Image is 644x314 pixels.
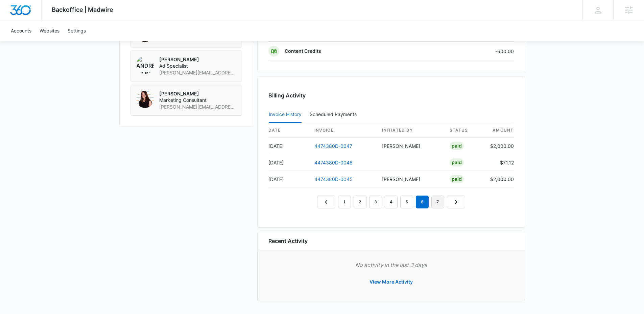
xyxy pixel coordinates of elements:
td: [PERSON_NAME] [377,171,444,187]
img: Andrew Gilbert [136,56,154,74]
th: amount [485,123,514,138]
em: 6 [416,196,429,208]
a: Accounts [7,20,35,41]
td: [PERSON_NAME] [377,138,444,154]
div: Scheduled Payments [310,112,359,117]
td: $2,000.00 [485,138,514,154]
a: Page 3 [369,196,382,208]
a: 4474380D-0046 [314,160,353,165]
th: status [444,123,485,138]
span: Backoffice | Madwire [52,6,113,13]
a: Page 1 [338,196,351,208]
a: Page 4 [385,196,398,208]
div: Paid [450,175,464,183]
a: Settings [64,20,90,41]
td: -600.00 [442,42,514,61]
h3: Billing Activity [268,91,514,99]
th: Initiated By [377,123,444,138]
div: Paid [450,142,464,150]
p: [PERSON_NAME] [159,56,236,63]
td: [DATE] [268,154,309,171]
td: [DATE] [268,138,309,154]
a: 4474380D-0047 [314,143,352,149]
p: No activity in the last 3 days [268,261,514,269]
a: Page 2 [354,196,366,208]
button: View More Activity [363,274,420,290]
img: Elizabeth Berndt [136,90,154,108]
p: [PERSON_NAME] [159,90,236,97]
td: $2,000.00 [485,171,514,187]
button: Invoice History [269,107,302,123]
span: Ad Specialist [159,63,236,69]
span: [PERSON_NAME][EMAIL_ADDRESS][PERSON_NAME][DOMAIN_NAME] [159,69,236,76]
span: [PERSON_NAME][EMAIL_ADDRESS][PERSON_NAME][DOMAIN_NAME] [159,104,236,110]
td: [DATE] [268,171,309,187]
h6: Recent Activity [268,237,308,245]
a: Page 7 [431,196,444,208]
a: 4474380D-0045 [314,176,353,182]
a: Page 5 [400,196,413,208]
a: Next Page [447,196,465,208]
td: $71.12 [485,154,514,171]
th: invoice [309,123,377,138]
a: Websites [35,20,64,41]
th: date [268,123,309,138]
div: Paid [450,158,464,166]
p: Content Credits [285,48,321,54]
a: Previous Page [317,196,335,208]
span: Marketing Consultant [159,97,236,104]
nav: Pagination [317,196,465,208]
